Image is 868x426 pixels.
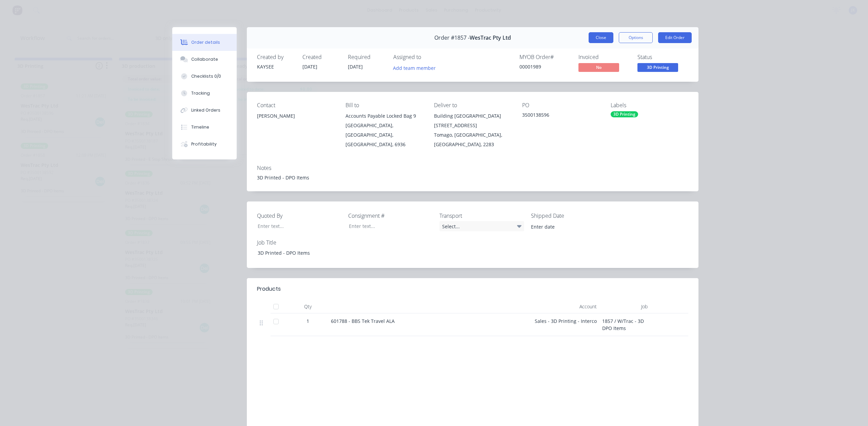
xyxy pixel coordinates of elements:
label: Shipped Date [531,212,616,220]
div: Building [GEOGRAPHIC_DATA][STREET_ADDRESS]Tomago, [GEOGRAPHIC_DATA], [GEOGRAPHIC_DATA], 2283 [434,111,512,149]
button: Close [589,32,613,43]
div: Required [348,54,385,60]
div: [PERSON_NAME] [257,111,335,121]
div: Job [599,300,650,313]
div: Status [637,54,688,60]
div: Timeline [191,124,209,130]
div: Building [GEOGRAPHIC_DATA][STREET_ADDRESS] [434,111,512,130]
div: Order details [191,39,220,45]
button: Checklists 0/0 [172,68,237,85]
div: Created [302,54,340,60]
div: Account [532,300,599,313]
div: Select... [439,221,524,231]
label: Quoted By [257,212,342,220]
span: 3D Printing [637,63,678,72]
div: [GEOGRAPHIC_DATA], [GEOGRAPHIC_DATA], [GEOGRAPHIC_DATA], 6936 [346,121,423,149]
div: Accounts Payable Locked Bag 9[GEOGRAPHIC_DATA], [GEOGRAPHIC_DATA], [GEOGRAPHIC_DATA], 6936 [346,111,423,149]
div: Products [257,285,281,293]
div: Created by [257,54,294,60]
span: [DATE] [302,63,317,70]
div: Contact [257,102,335,109]
div: Linked Orders [191,107,220,113]
div: Deliver to [434,102,512,109]
div: Qty [288,300,328,313]
div: Labels [611,102,688,109]
button: Add team member [390,63,439,72]
div: MYOB Order # [519,54,570,60]
div: 3D Printing [611,111,638,117]
div: Tomago, [GEOGRAPHIC_DATA], [GEOGRAPHIC_DATA], 2283 [434,130,512,149]
button: Collaborate [172,51,237,68]
span: 601788 - BBS Tek Travel ALA [331,318,395,324]
span: Order #1857 - [434,35,470,41]
div: Accounts Payable Locked Bag 9 [346,111,423,121]
input: Enter date [526,221,611,232]
div: 3500138596 [522,111,600,121]
button: Timeline [172,119,237,136]
div: Invoiced [578,54,629,60]
span: [DATE] [348,63,363,70]
span: WesTrac Pty Ltd [470,35,511,41]
button: Add team member [393,63,439,72]
button: Edit Order [658,32,692,43]
div: Bill to [346,102,423,109]
button: Options [619,32,653,43]
div: 00001989 [519,63,570,70]
div: Profitability [191,141,217,147]
div: 3D Printed - DPO Items [257,174,688,181]
label: Job Title [257,238,342,247]
button: Linked Orders [172,102,237,119]
div: [PERSON_NAME] [257,111,335,133]
div: Checklists 0/0 [191,73,221,79]
label: Consignment # [348,212,433,220]
button: Profitability [172,136,237,153]
div: PO [522,102,600,109]
span: 1 [307,317,309,325]
div: Tracking [191,90,210,96]
button: Order details [172,34,237,51]
div: 1857 / W/Trac - 3D DPO Items [599,313,650,336]
div: KAYSEE [257,63,294,70]
button: Tracking [172,85,237,102]
div: Notes [257,165,688,171]
div: Assigned to [393,54,461,60]
div: Collaborate [191,56,218,62]
span: No [578,63,619,72]
div: 3D Printed - DPO Items [252,248,337,258]
div: Sales - 3D Printing - Interco [532,313,599,336]
button: 3D Printing [637,63,678,73]
label: Transport [439,212,524,220]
